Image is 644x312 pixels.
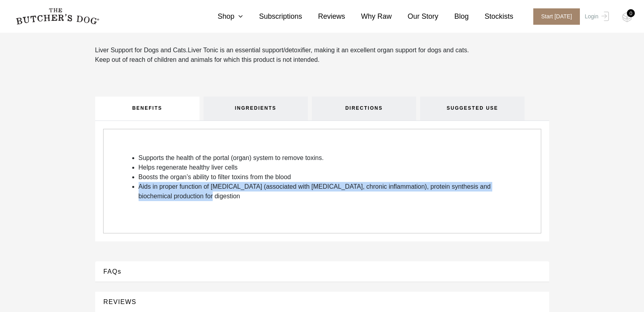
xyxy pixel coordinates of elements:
a: Shop [202,11,243,22]
li: Aids in proper function of [MEDICAL_DATA] (associated with [MEDICAL_DATA], chronic inflammation),... [139,182,521,201]
a: Reviews [302,11,345,22]
a: Why Raw [345,11,392,22]
p: Liver Support for Dogs and Cats.Liver Tonic is an essential support/detoxifier, making it an exce... [95,45,469,55]
p: Keep out of reach of children and animals for which this product is not intended. [95,55,469,65]
a: Login [583,8,609,25]
span: Start [DATE] [533,8,580,25]
a: Start [DATE] [525,8,583,25]
a: Subscriptions [243,11,302,22]
li: Helps regenerate healthy liver cells [139,163,521,172]
button: FAQs [103,266,541,277]
a: Our Story [392,11,438,22]
button: REVIEWS [103,296,541,307]
a: INGREDIENTS [204,97,308,120]
a: Stockists [469,11,513,22]
a: DIRECTIONS [312,97,416,120]
a: Blog [438,11,469,22]
a: BENEFITS [95,97,200,120]
li: Supports the health of the portal (organ) system to remove toxins. [139,153,521,163]
a: SUGGESTED USE [420,97,525,120]
img: TBD_Cart-Empty.png [622,12,632,22]
div: 0 [627,9,635,17]
li: Boosts the organ’s ability to filter toxins from the blood [139,172,521,182]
